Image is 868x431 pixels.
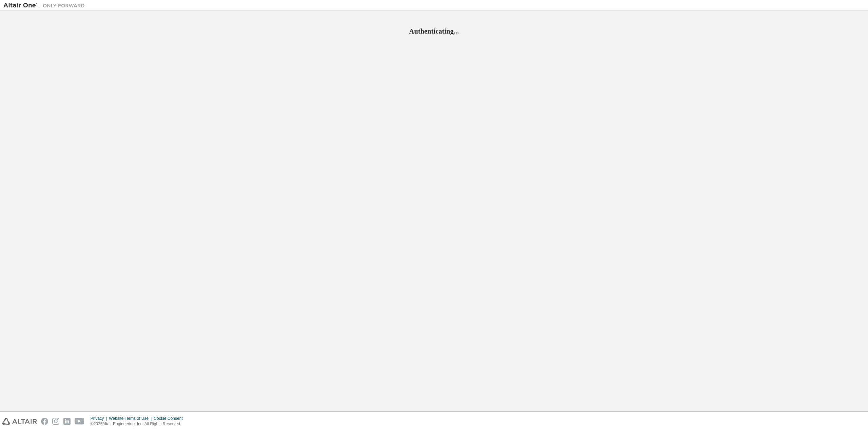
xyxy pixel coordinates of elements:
[2,418,37,425] img: altair_logo.svg
[75,418,84,425] img: youtube.svg
[63,418,71,425] img: linkedin.svg
[3,27,865,36] h2: Authenticating...
[91,421,187,427] p: © 2025 Altair Engineering, Inc. All Rights Reserved.
[3,2,88,9] img: Altair One
[154,416,186,421] div: Cookie Consent
[109,416,154,421] div: Website Terms of Use
[52,418,59,425] img: instagram.svg
[41,418,48,425] img: facebook.svg
[91,416,109,421] div: Privacy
